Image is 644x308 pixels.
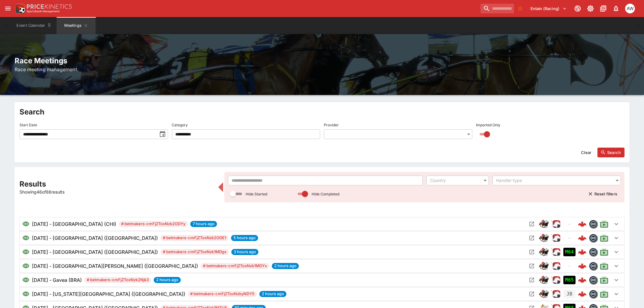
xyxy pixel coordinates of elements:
[551,247,561,257] div: ParallelRacing Handler
[600,234,608,242] svg: Live
[551,261,561,271] img: racing.png
[551,289,561,299] div: ParallelRacing Handler
[160,235,229,241] span: # betmakers-cmFjZToxNzk2ODE1
[15,66,629,73] h6: Race meeting management.
[578,262,586,270] img: logo-cerberus--red.svg
[563,276,576,284] div: Imported to Jetbet as OPEN
[600,290,608,298] svg: Live
[589,234,597,242] img: betmakers.png
[600,276,608,284] svg: Live
[578,234,586,242] img: logo-cerberus--red.svg
[430,177,479,184] div: Country
[172,122,188,128] p: Category
[589,220,597,228] div: betmakers
[589,248,597,256] div: betmakers
[32,248,158,256] h6: [DATE] - [GEOGRAPHIC_DATA] ([GEOGRAPHIC_DATA])
[157,129,168,140] button: toggle date time picker
[551,233,561,243] img: racing.png
[13,2,26,15] img: PriceKinetics Logo
[578,290,586,298] img: logo-cerberus--red.svg
[585,189,621,199] button: Reset filters
[539,275,549,285] img: horse_racing.png
[32,234,158,242] h6: [DATE] - [GEOGRAPHIC_DATA] ([GEOGRAPHIC_DATA])
[201,263,269,269] span: # betmakers-cmFjZToxNzk1MDYx
[22,290,30,298] svg: Visible
[32,220,116,228] h6: [DATE] - [GEOGRAPHIC_DATA] (CHI)
[32,290,185,298] h6: [DATE] - [US_STATE][GEOGRAPHIC_DATA] ([GEOGRAPHIC_DATA])
[324,122,339,128] p: Provider
[2,3,13,14] button: open drawer
[539,247,549,257] div: horse_racing
[623,2,637,15] button: Amanda Whitta
[527,261,537,271] button: Open Meeting
[598,3,609,14] button: Documentation
[188,291,257,297] span: # betmakers-cmFjZToxNzkyNDY5
[539,233,549,243] img: horse_racing.png
[589,262,597,270] div: betmakers
[259,291,286,297] span: 2 hours ago
[154,277,181,283] span: 2 hours ago
[119,221,188,227] span: # betmakers-cmFjZToxNzk2ODYy
[231,235,258,241] span: 5 hours ago
[600,248,608,256] svg: Live
[19,189,215,195] p: Showing 46 of 86 results
[476,122,500,128] p: Imported Only
[272,263,299,269] span: 2 hours ago
[496,177,611,184] div: Handler type
[13,17,55,34] button: Event Calendar
[572,3,583,14] button: Connected to PK
[578,248,586,256] img: logo-cerberus--red.svg
[15,56,629,65] h2: Race Meetings
[589,290,597,298] img: betmakers.png
[600,220,608,228] svg: Live
[539,219,549,229] div: horse_racing
[563,248,576,256] div: Imported to Jetbet as OPEN
[19,107,625,117] h2: Search
[563,262,576,270] div: No Jetbet
[22,220,30,228] svg: Visible
[312,191,339,197] p: Hide Completed
[19,179,215,189] h2: Results
[539,219,549,229] img: horse_racing.png
[563,220,576,228] div: No Jetbet
[22,234,30,242] svg: Visible
[527,289,537,299] button: Open Meeting
[22,276,30,284] svg: Visible
[600,262,608,270] svg: Live
[589,220,597,228] img: betmakers.png
[539,289,549,299] img: horse_racing.png
[589,248,597,256] img: betmakers.png
[551,289,561,299] img: racing.png
[481,4,514,13] input: search
[539,275,549,285] div: horse_racing
[589,290,597,298] div: betmakers
[22,248,30,256] svg: Visible
[527,275,537,285] button: Open Meeting
[551,275,561,285] img: racing.png
[527,4,570,13] button: Select Tenant
[84,277,151,283] span: # betmakers-cmFjZToxNzk2Njk3
[585,3,596,14] button: Toggle light/dark mode
[577,148,595,157] button: Clear
[551,261,561,271] div: ParallelRacing Handler
[32,262,198,270] h6: [DATE] - [GEOGRAPHIC_DATA][PERSON_NAME] ([GEOGRAPHIC_DATA])
[515,4,525,13] button: No Bookmarks
[527,219,537,229] button: Open Meeting
[551,219,561,229] img: racing.png
[611,3,621,14] button: Notifications
[551,275,561,285] div: ParallelRacing Handler
[190,221,217,227] span: 7 hours ago
[160,249,229,255] span: # betmakers-cmFjZToxNzk1MDgx
[231,249,258,255] span: 3 hours ago
[578,220,586,228] img: logo-cerberus--red.svg
[539,233,549,243] div: horse_racing
[597,148,625,157] button: Search
[539,289,549,299] div: horse_racing
[589,276,597,284] div: betmakers
[527,247,537,257] button: Open Meeting
[32,276,82,284] h6: [DATE] - Gavea (BRA)
[563,234,576,242] div: No Jetbet
[589,262,597,270] img: betmakers.png
[563,290,576,298] div: Jetbet not yet mapped
[551,233,561,243] div: ParallelRacing Handler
